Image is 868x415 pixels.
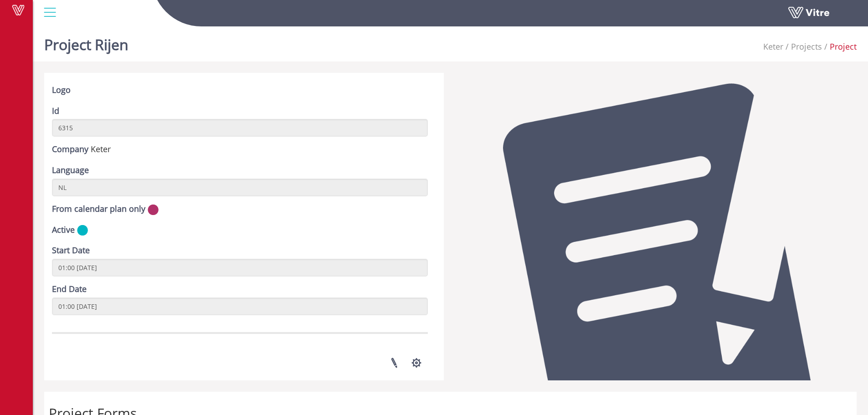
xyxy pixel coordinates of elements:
span: 218 [763,41,783,52]
label: Language [52,164,89,176]
label: Active [52,224,75,236]
label: Logo [52,84,71,96]
img: yes [77,225,88,236]
span: 218 [91,143,111,154]
a: Projects [791,41,822,52]
img: no [148,204,159,215]
label: Id [52,105,59,117]
li: Project [822,41,857,53]
label: Company [52,143,88,155]
h1: Project Rijen [44,23,128,61]
label: From calendar plan only [52,203,145,215]
label: Start Date [52,245,90,256]
label: End Date [52,283,87,295]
